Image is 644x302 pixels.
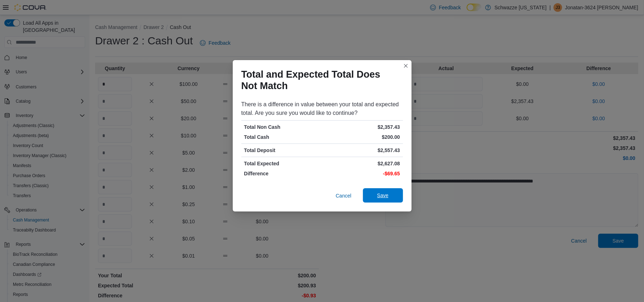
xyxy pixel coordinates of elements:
p: Difference [244,170,321,177]
span: Save [377,192,389,199]
p: $2,557.43 [324,147,400,154]
p: Total Cash [244,133,321,141]
p: $200.00 [324,133,400,141]
button: Save [363,188,403,203]
span: Cancel [336,192,352,199]
p: Total Non Cash [244,123,321,131]
div: There is a difference in value between your total and expected total. Are you sure you would like... [241,100,403,117]
p: $2,357.43 [324,123,400,131]
button: Cancel [333,189,354,203]
h1: Total and Expected Total Does Not Match [241,69,397,92]
p: -$69.65 [324,170,400,177]
p: Total Expected [244,160,321,167]
button: Closes this modal window [402,62,410,70]
p: $2,627.08 [324,160,400,167]
p: Total Deposit [244,147,321,154]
